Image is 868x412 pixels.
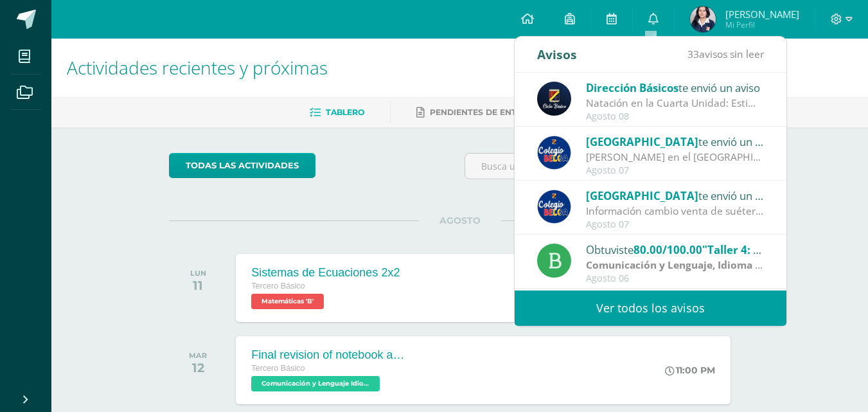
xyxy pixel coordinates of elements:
[586,273,765,284] div: Agosto 06
[665,364,715,376] div: 11:00 PM
[251,364,305,373] span: Tercero Básico
[687,47,699,61] span: 33
[251,348,405,362] div: Final revision of notebook and book
[586,150,765,165] div: Abuelitos Heladeros en el Colegio Belga.: Estimados padres y madres de familia: Les saludamos cor...
[586,188,698,203] span: [GEOGRAPHIC_DATA]
[465,154,750,179] input: Busca una actividad próxima aquí...
[67,55,328,80] span: Actividades recientes y próximas
[586,96,765,111] div: Natación en la Cuarta Unidad: Estimados padres y madres de familia: Reciban un cordial saludo des...
[251,282,305,291] span: Tercero Básico
[189,360,207,375] div: 12
[190,269,206,278] div: LUN
[586,134,698,149] span: [GEOGRAPHIC_DATA]
[251,376,380,391] span: Comunicación y Lenguaje Idioma Extranjero Inglés 'B'
[633,242,702,257] span: 80.00/100.00
[725,19,799,30] span: Mi Perfil
[586,80,678,95] span: Dirección Básicos
[586,165,765,176] div: Agosto 07
[537,136,571,170] img: 919ad801bb7643f6f997765cf4083301.png
[430,107,540,117] span: Pendientes de entrega
[586,258,765,273] div: | Taller de lectura
[586,219,765,230] div: Agosto 07
[586,79,765,96] div: te envió un aviso
[169,153,315,178] a: todas las Actividades
[537,82,571,116] img: 0125c0eac4c50c44750533c4a7747585.png
[586,187,765,204] div: te envió un aviso
[725,8,799,21] span: [PERSON_NAME]
[537,190,571,224] img: 919ad801bb7643f6f997765cf4083301.png
[537,37,577,72] div: Avisos
[687,47,764,61] span: avisos sin leer
[190,278,206,293] div: 11
[251,266,400,280] div: Sistemas de Ecuaciones 2x2
[690,6,716,32] img: c3379e3e316f8c350730d615da467e8b.png
[586,241,765,258] div: Obtuviste en
[586,133,765,150] div: te envió un aviso
[419,215,501,226] span: AGOSTO
[326,107,364,117] span: Tablero
[310,102,364,123] a: Tablero
[586,111,765,122] div: Agosto 08
[416,102,540,123] a: Pendientes de entrega
[586,204,765,219] div: Información cambio venta de suéter y chaleco del Colegio - Tejidos Piemont -: Estimados Padres de...
[251,294,324,309] span: Matemáticas 'B'
[189,351,207,360] div: MAR
[515,291,786,326] a: Ver todos los avisos
[586,258,794,272] strong: Comunicación y Lenguaje, Idioma Español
